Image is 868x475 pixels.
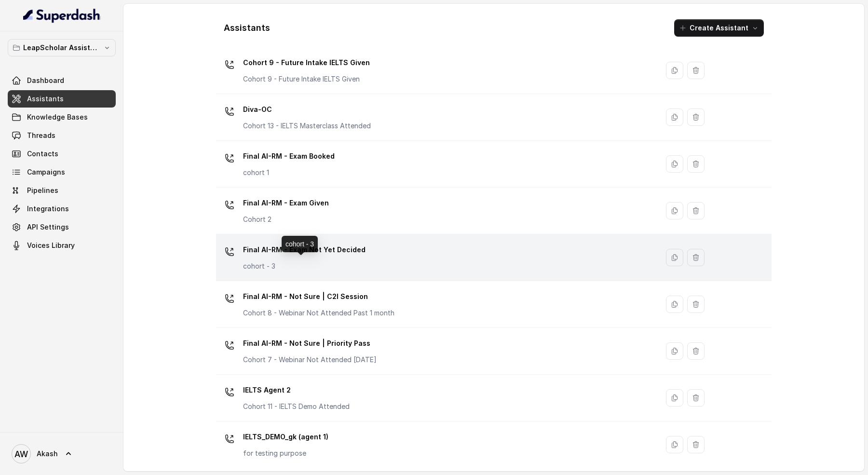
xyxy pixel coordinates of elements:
h1: Assistants [224,20,270,36]
a: Integrations [8,200,116,217]
p: IELTS_DEMO_gk (agent 1) [243,429,328,445]
span: Pipelines [27,186,58,195]
button: Create Assistant [674,19,764,37]
p: cohort 1 [243,168,335,177]
span: Dashboard [27,76,64,85]
p: Cohort 11 - IELTS Demo Attended [243,402,350,411]
a: Contacts [8,145,116,163]
span: Integrations [27,204,69,214]
img: light.svg [23,8,101,23]
div: cohort - 3 [282,236,318,252]
p: cohort - 3 [243,261,366,271]
p: for testing purpose [243,448,328,458]
p: IELTS Agent 2 [243,382,350,398]
a: Akash [8,440,116,467]
p: LeapScholar Assistant [23,42,100,54]
a: Voices Library [8,237,116,254]
p: Final AI-RM - Not Sure | Priority Pass [243,336,377,351]
p: Cohort 7 - Webinar Not Attended [DATE] [243,355,377,365]
a: Pipelines [8,182,116,199]
p: Final AI-RM - Exam Given [243,195,329,211]
text: AW [14,449,28,459]
a: Assistants [8,90,116,108]
button: LeapScholar Assistant [8,39,116,56]
a: Threads [8,127,116,144]
p: Cohort 13 - IELTS Masterclass Attended [243,121,371,131]
p: Diva-OC [243,102,371,117]
p: Final AI-RM - Exam Booked [243,149,335,164]
p: Cohort 2 [243,215,329,224]
p: Cohort 9 - Future Intake IELTS Given [243,74,370,84]
span: Knowledge Bases [27,112,88,122]
a: Dashboard [8,72,116,89]
span: Akash [37,449,58,459]
p: Final AI-RM - Exam Not Yet Decided [243,242,366,258]
a: Campaigns [8,163,116,181]
span: Threads [27,131,55,140]
a: API Settings [8,218,116,236]
p: Final AI-RM - Not Sure | C2I Session [243,289,394,304]
p: Cohort 8 - Webinar Not Attended Past 1 month [243,308,394,318]
span: Voices Library [27,241,75,250]
span: Assistants [27,94,64,104]
span: Contacts [27,149,58,159]
p: Cohort 9 - Future Intake IELTS Given [243,55,370,70]
span: Campaigns [27,167,65,177]
a: Knowledge Bases [8,109,116,126]
span: API Settings [27,222,69,232]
